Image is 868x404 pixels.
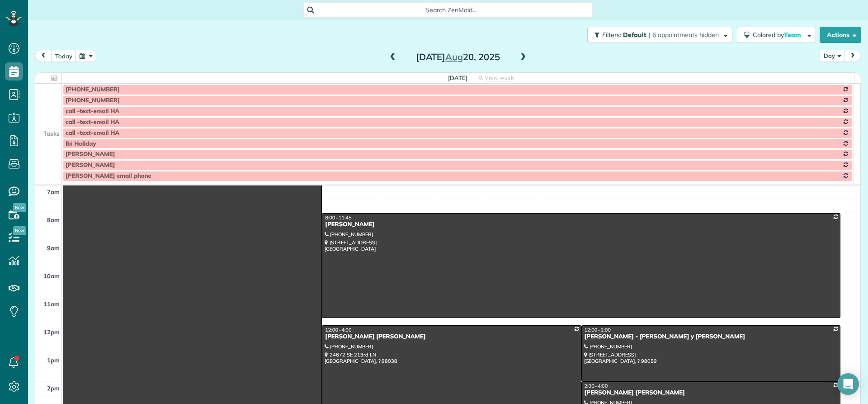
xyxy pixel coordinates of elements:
[325,333,578,341] div: [PERSON_NAME] [PERSON_NAME]
[66,140,96,147] span: Ibi Holiday
[66,151,115,158] span: [PERSON_NAME]
[602,31,621,39] span: Filters:
[445,51,463,62] span: Aug
[737,27,816,43] button: Colored byTeam
[820,27,861,43] button: Actions
[47,216,60,223] span: 8am
[66,129,119,137] span: call -text-email HA
[649,31,719,39] span: | 6 appointments hidden
[448,74,467,81] span: [DATE]
[66,86,120,93] span: [PHONE_NUMBER]
[585,383,608,389] span: 2:00 - 4:00
[837,373,859,395] div: Open Intercom Messenger
[66,108,119,115] span: call -text-email HA
[585,327,611,333] span: 12:00 - 2:00
[784,31,802,39] span: Team
[13,203,26,212] span: New
[51,50,76,62] button: today
[43,328,60,336] span: 12pm
[584,333,838,341] div: [PERSON_NAME] - [PERSON_NAME] y [PERSON_NAME]
[844,50,861,62] button: next
[325,214,351,221] span: 8:00 - 11:45
[583,27,732,43] a: Filters: Default | 6 appointments hidden
[47,188,60,195] span: 7am
[47,385,60,392] span: 2pm
[587,27,732,43] button: Filters: Default | 6 appointments hidden
[66,172,151,180] span: [PERSON_NAME] email phone
[43,300,60,308] span: 11am
[820,50,845,62] button: Day
[47,356,60,364] span: 1pm
[66,97,120,104] span: [PHONE_NUMBER]
[43,272,60,280] span: 10am
[66,162,115,169] span: [PERSON_NAME]
[325,327,351,333] span: 12:00 - 4:00
[401,52,514,62] h2: [DATE] 20, 2025
[35,50,52,62] button: prev
[623,31,647,39] span: Default
[13,226,26,235] span: New
[66,119,119,126] span: call -text-email HA
[325,221,838,228] div: [PERSON_NAME]
[753,31,804,39] span: Colored by
[584,389,838,397] div: [PERSON_NAME] [PERSON_NAME]
[47,244,60,252] span: 9am
[485,74,514,81] span: View week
